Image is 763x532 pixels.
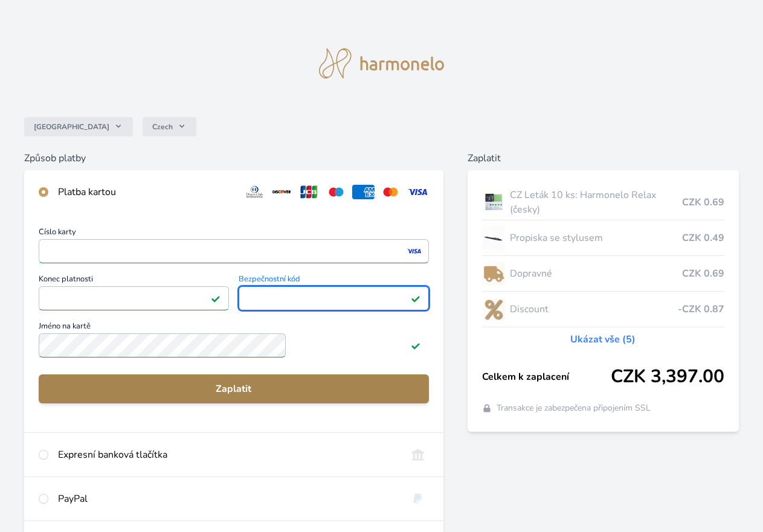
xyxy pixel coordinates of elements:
span: CZK 0.69 [682,195,724,210]
span: CZ Leták 10 ks: Harmonelo Relax (česky) [510,188,682,217]
span: CZK 0.69 [682,266,724,281]
img: Platné pole [411,293,420,303]
img: Platné pole [211,293,221,303]
span: Jméno na kartě [39,322,429,333]
img: mc.svg [379,185,402,199]
button: Czech [143,117,196,136]
span: Číslo karty [39,228,429,239]
img: maestro.svg [325,185,347,199]
span: Bezpečnostní kód [239,275,429,286]
img: Platné pole [411,341,420,350]
iframe: Iframe pro číslo karty [44,243,423,260]
div: Platba kartou [58,185,234,199]
img: visa [406,246,422,257]
span: CZK 3,397.00 [611,366,724,388]
img: amex.svg [352,185,375,199]
iframe: Iframe pro bezpečnostní kód [244,290,423,307]
img: discover.svg [271,185,293,199]
span: CZK 0.49 [682,231,724,245]
h6: Zaplatit [468,151,739,165]
span: -CZK 0.87 [678,302,724,316]
div: PayPal [58,492,397,506]
span: Propiska se stylusem [510,231,682,245]
div: Expresní banková tlačítka [58,447,397,462]
span: [GEOGRAPHIC_DATA] [34,122,109,132]
span: Discount [510,302,678,316]
img: visa.svg [407,185,429,199]
h6: Způsob platby [24,151,443,165]
img: paypal.svg [407,492,429,506]
iframe: Iframe pro datum vypršení platnosti [44,290,224,307]
button: Zaplatit [39,374,429,403]
span: Konec platnosti [39,275,229,286]
span: Czech [152,122,173,132]
img: delivery-lo.png [482,258,505,289]
button: [GEOGRAPHIC_DATA] [24,117,133,136]
img: onlineBanking_CZ.svg [407,447,429,462]
img: LETAK_HARMONELO_RELAX_x-lo.jpg [482,187,505,217]
span: Transakce je zabezpečena připojením SSL [497,402,651,414]
span: Celkem k zaplacení [482,370,611,384]
a: Ukázat vše (5) [570,332,636,347]
img: discount-lo.png [482,294,505,324]
input: Jméno na kartěPlatné pole [39,333,286,357]
img: jcb.svg [298,185,320,199]
img: HARMONELO_TUZKA_x-lo.jpg [482,223,505,253]
img: logo.svg [319,48,445,79]
span: Zaplatit [48,382,419,396]
img: diners.svg [243,185,266,199]
span: Dopravné [510,266,682,281]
